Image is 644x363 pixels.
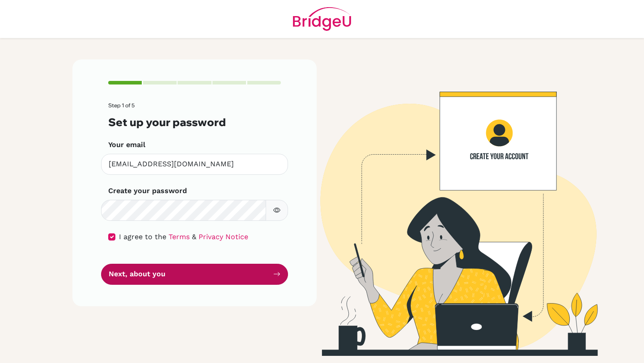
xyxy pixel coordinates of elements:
a: Terms [169,232,190,241]
button: Next, about you [101,264,288,285]
label: Create your password [108,186,187,196]
a: Privacy Notice [199,232,248,241]
span: & [192,232,196,241]
input: Insert your email* [101,154,288,175]
h3: Set up your password [108,116,281,129]
span: Step 1 of 5 [108,102,135,109]
label: Your email [108,139,145,150]
span: I agree to the [119,232,166,241]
